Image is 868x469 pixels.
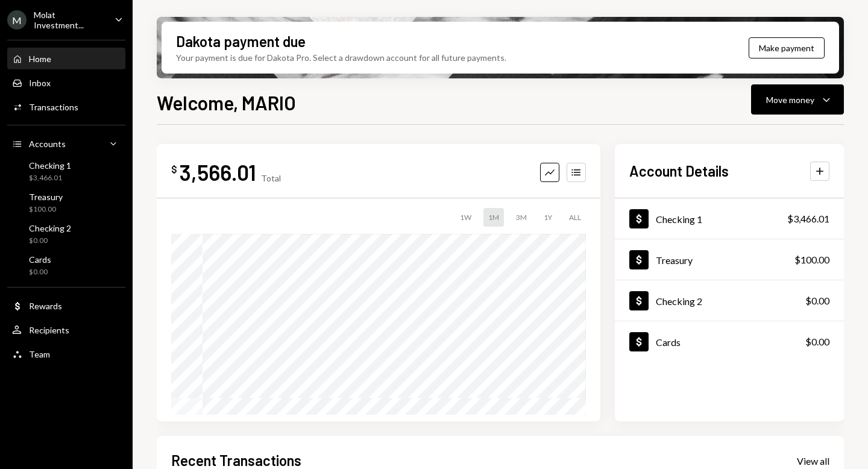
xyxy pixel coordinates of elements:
a: Rewards [7,295,125,316]
div: Cards [29,254,51,265]
button: Move money [751,84,844,115]
div: Inbox [29,78,51,88]
div: Molat Investment... [34,10,105,30]
div: Dakota payment due [176,31,306,51]
div: Rewards [29,301,62,311]
a: Accounts [7,133,125,154]
div: Checking 2 [29,223,71,233]
a: Transactions [7,96,125,118]
div: $ [171,163,177,175]
div: $3,466.01 [29,173,71,183]
div: 1Y [539,208,557,227]
a: Cards$0.00 [615,321,844,362]
div: M [7,10,27,30]
h2: Account Details [629,161,729,181]
a: Home [7,48,125,69]
a: Inbox [7,72,125,93]
div: View all [797,455,829,467]
div: Treasury [29,192,63,202]
div: Move money [766,93,814,106]
div: $3,466.01 [787,212,829,226]
div: Checking 1 [29,160,71,171]
a: Recipients [7,319,125,341]
div: $0.00 [805,294,829,308]
div: $0.00 [805,335,829,349]
a: View all [797,454,829,467]
div: ALL [564,208,586,227]
h1: Welcome, MARIO [157,90,296,115]
div: Team [29,349,50,359]
div: Recipients [29,325,69,335]
a: Checking 2$0.00 [7,219,125,248]
a: Checking 2$0.00 [615,280,844,321]
div: Total [261,173,281,183]
div: Your payment is due for Dakota Pro. Select a drawdown account for all future payments. [176,51,506,64]
div: 1M [483,208,504,227]
div: Checking 1 [656,213,702,225]
div: $0.00 [29,236,71,246]
div: 3,566.01 [180,159,256,186]
div: $100.00 [29,204,63,215]
div: 1W [455,208,476,227]
div: Checking 2 [656,295,702,307]
a: Checking 1$3,466.01 [615,198,844,239]
div: Cards [656,336,681,348]
a: Checking 1$3,466.01 [7,157,125,186]
a: Team [7,343,125,365]
div: Treasury [656,254,693,266]
div: $0.00 [29,267,51,277]
div: Home [29,54,51,64]
button: Make payment [749,37,825,58]
div: 3M [511,208,532,227]
a: Cards$0.00 [7,251,125,280]
div: Transactions [29,102,78,112]
a: Treasury$100.00 [615,239,844,280]
div: Accounts [29,139,66,149]
a: Treasury$100.00 [7,188,125,217]
div: $100.00 [794,253,829,267]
